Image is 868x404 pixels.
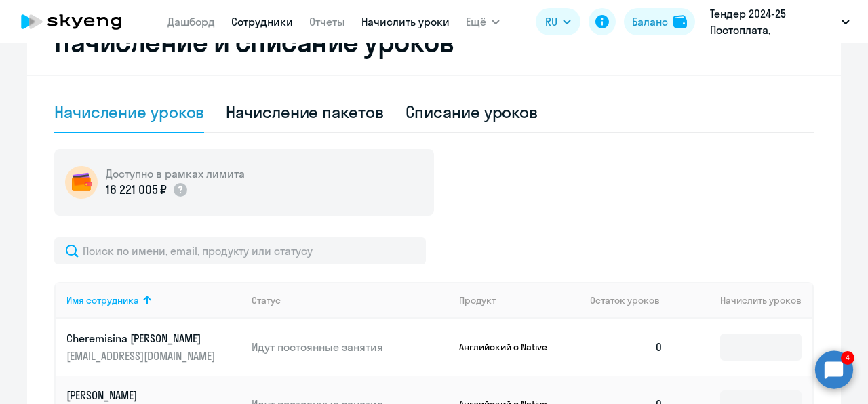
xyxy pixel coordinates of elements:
[106,166,245,181] h5: Доступно в рамках лимита
[66,388,218,403] p: [PERSON_NAME]
[703,5,856,38] button: Тендер 2024-25 Постоплата, [GEOGRAPHIC_DATA], ООО
[579,319,674,376] td: 0
[66,331,241,363] a: Cheremisina [PERSON_NAME][EMAIL_ADDRESS][DOMAIN_NAME]
[466,14,486,30] span: Ещё
[673,15,687,28] img: balance
[252,340,448,355] p: Идут постоянные занятия
[590,294,660,306] span: Остаток уроков
[459,294,496,306] div: Продукт
[536,8,580,35] button: RU
[545,14,557,30] span: RU
[406,101,538,123] div: Списание уроков
[710,5,836,38] p: Тендер 2024-25 Постоплата, [GEOGRAPHIC_DATA], ООО
[66,331,218,346] p: Cheremisina [PERSON_NAME]
[226,101,383,123] div: Начисление пакетов
[361,15,450,28] a: Начислить уроки
[252,294,448,306] div: Статус
[66,294,139,306] div: Имя сотрудника
[466,8,500,35] button: Ещё
[54,101,204,123] div: Начисление уроков
[66,348,218,363] p: [EMAIL_ADDRESS][DOMAIN_NAME]
[167,15,215,28] a: Дашборд
[106,181,167,199] p: 16 221 005 ₽
[309,15,345,28] a: Отчеты
[674,282,812,319] th: Начислить уроков
[632,14,668,30] div: Баланс
[54,26,814,58] h2: Начисление и списание уроков
[624,8,695,35] button: Балансbalance
[459,294,580,306] div: Продукт
[54,237,426,264] input: Поиск по имени, email, продукту или статусу
[66,294,241,306] div: Имя сотрудника
[252,294,281,306] div: Статус
[231,15,293,28] a: Сотрудники
[65,166,98,199] img: wallet-circle.png
[590,294,674,306] div: Остаток уроков
[459,341,561,353] p: Английский с Native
